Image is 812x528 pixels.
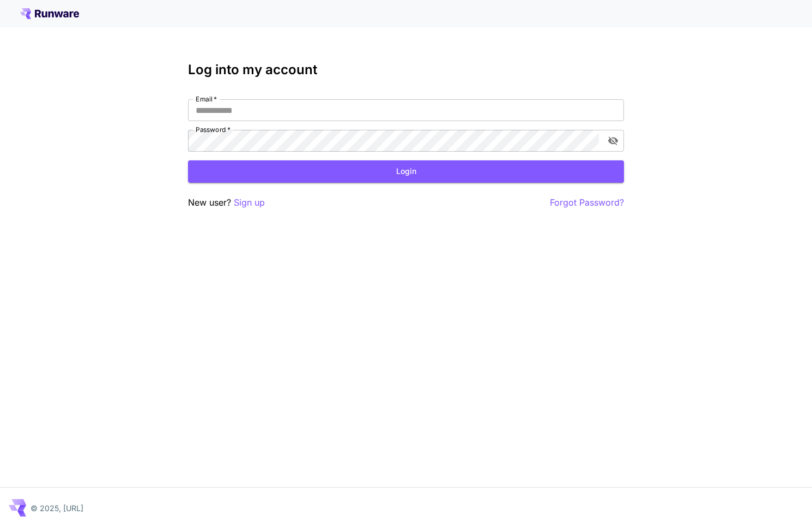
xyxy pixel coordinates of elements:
[196,125,231,134] label: Password
[196,94,217,104] label: Email
[188,62,624,77] h3: Log into my account
[188,196,265,209] p: New user?
[603,131,623,151] button: toggle password visibility
[234,196,265,209] button: Sign up
[31,502,83,514] p: © 2025, [URL]
[550,196,624,209] button: Forgot Password?
[188,160,624,183] button: Login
